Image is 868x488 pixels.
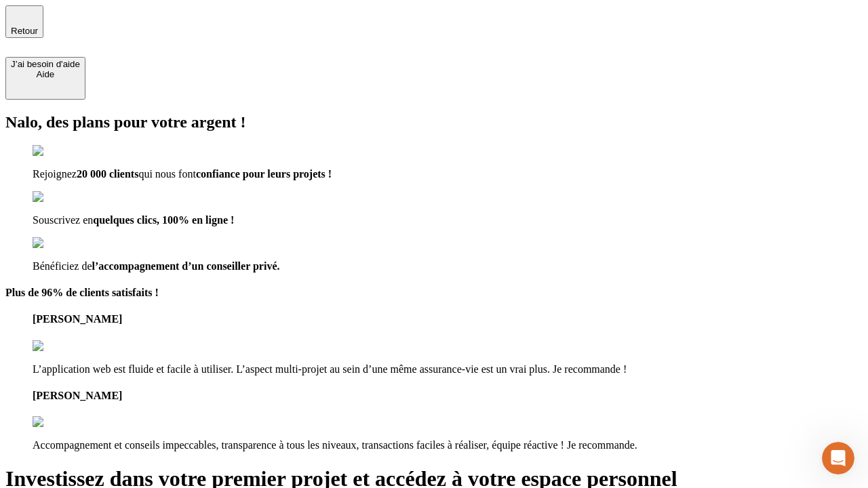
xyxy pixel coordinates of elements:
img: reviews stars [33,340,100,352]
div: Aide [11,69,80,79]
h4: [PERSON_NAME] [33,313,863,325]
span: Souscrivez en [33,214,93,226]
h2: Nalo, des plans pour votre argent ! [5,113,863,131]
button: J’ai besoin d'aideAide [5,57,85,100]
div: J’ai besoin d'aide [11,59,80,69]
iframe: Intercom live chat [822,442,854,474]
span: qui nous font [138,168,195,180]
img: checkmark [33,237,91,249]
h4: Plus de 96% de clients satisfaits ! [5,287,863,299]
img: checkmark [33,191,91,203]
span: 20 000 clients [77,168,139,180]
button: Retour [5,5,43,38]
img: reviews stars [33,416,100,428]
img: checkmark [33,145,91,157]
span: Retour [11,26,38,36]
span: Rejoignez [33,168,77,180]
span: quelques clics, 100% en ligne ! [93,214,234,226]
span: confiance pour leurs projets ! [196,168,332,180]
p: L’application web est fluide et facile à utiliser. L’aspect multi-projet au sein d’une même assur... [33,363,863,375]
span: l’accompagnement d’un conseiller privé. [92,260,280,272]
span: Bénéficiez de [33,260,92,272]
h4: [PERSON_NAME] [33,390,863,402]
p: Accompagnement et conseils impeccables, transparence à tous les niveaux, transactions faciles à r... [33,439,863,451]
